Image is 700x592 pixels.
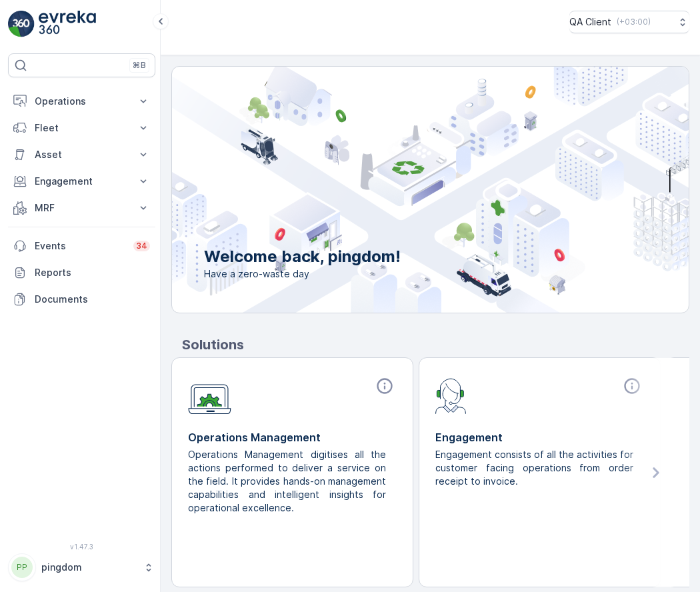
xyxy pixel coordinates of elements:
[35,293,150,306] p: Documents
[35,266,150,279] p: Reports
[8,195,155,221] button: MRF
[39,11,96,37] img: logo_light-DOdMpM7g.png
[204,267,401,281] span: Have a zero-waste day
[8,11,35,37] img: logo
[8,543,155,551] span: v 1.47.3
[204,246,401,267] p: Welcome back, pingdom!
[617,17,651,27] p: ( +03:00 )
[188,377,231,415] img: module-icon
[8,88,155,115] button: Operations
[188,429,397,445] p: Operations Management
[435,448,633,488] p: Engagement consists of all the activities for customer facing operations from order receipt to in...
[35,95,129,108] p: Operations
[35,121,129,135] p: Fleet
[8,168,155,195] button: Engagement
[136,241,147,251] p: 34
[8,286,155,313] a: Documents
[8,115,155,141] button: Fleet
[435,429,644,445] p: Engagement
[112,67,689,313] img: city illustration
[569,15,611,29] p: QA Client
[41,561,137,574] p: pingdom
[8,553,155,581] button: PPpingdom
[11,557,33,578] div: PP
[8,259,155,286] a: Reports
[8,233,155,259] a: Events34
[8,141,155,168] button: Asset
[569,11,689,33] button: QA Client(+03:00)
[435,377,467,414] img: module-icon
[35,175,129,188] p: Engagement
[35,201,129,215] p: MRF
[35,239,125,253] p: Events
[35,148,129,161] p: Asset
[133,60,146,71] p: ⌘B
[188,448,386,515] p: Operations Management digitises all the actions performed to deliver a service on the field. It p...
[182,335,689,355] p: Solutions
